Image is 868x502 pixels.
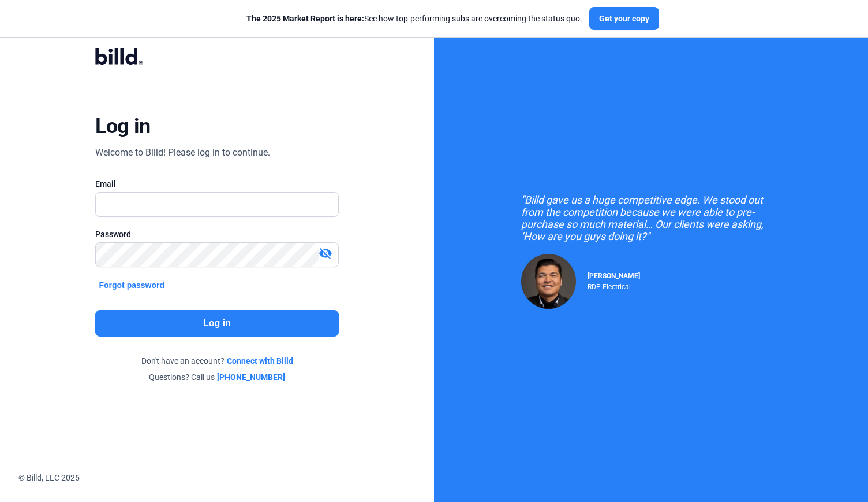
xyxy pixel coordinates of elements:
[521,194,781,242] div: "Billd gave us a huge competitive edge. We stood out from the competition because we were able to...
[95,178,338,190] div: Email
[95,310,338,337] button: Log in
[95,228,338,240] div: Password
[95,146,270,160] div: Welcome to Billd! Please log in to continue.
[588,280,640,291] div: RDP Electrical
[95,355,338,367] div: Don't have an account?
[95,113,150,139] div: Log in
[227,355,293,367] a: Connect with Billd
[588,272,640,280] span: [PERSON_NAME]
[95,371,338,383] div: Questions? Call us
[521,254,576,309] img: Raul Pacheco
[95,279,168,291] button: Forgot password
[246,13,582,24] div: See how top-performing subs are overcoming the status quo.
[246,14,364,23] span: The 2025 Market Report is here:
[319,246,332,260] mat-icon: visibility_off
[589,7,659,30] button: Get your copy
[217,371,285,383] a: [PHONE_NUMBER]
